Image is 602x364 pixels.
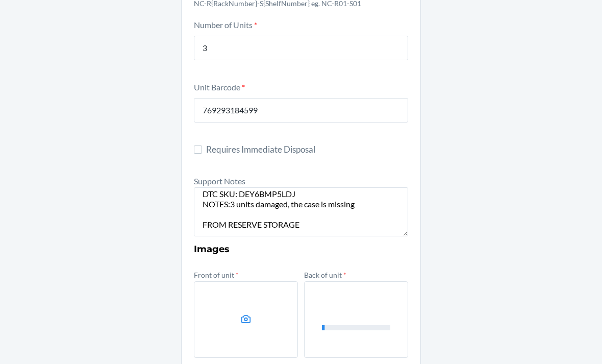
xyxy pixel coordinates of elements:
[194,242,408,256] h3: Images
[206,143,408,156] span: Requires Immediate Disposal
[304,271,346,279] label: Back of unit
[194,82,245,92] label: Unit Barcode
[194,176,245,186] label: Support Notes
[194,20,257,30] label: Number of Units
[194,145,202,154] input: Requires Immediate Disposal
[194,271,239,279] label: Front of unit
